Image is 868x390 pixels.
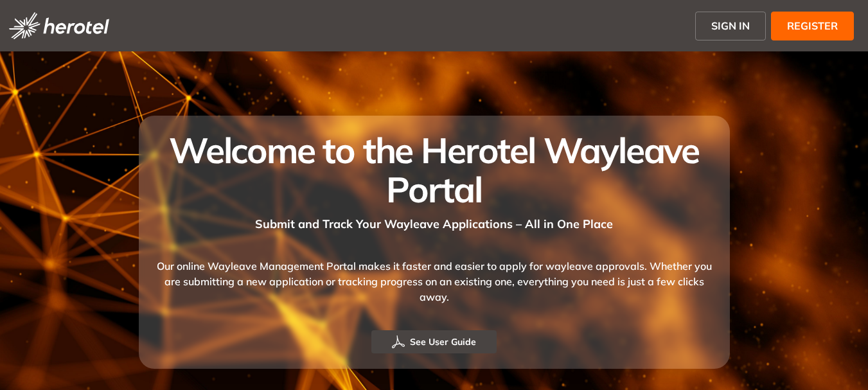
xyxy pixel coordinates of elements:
[410,335,476,349] span: See User Guide
[169,128,699,211] span: Welcome to the Herotel Wayleave Portal
[771,12,854,40] button: REGISTER
[711,18,750,33] span: SIGN IN
[787,18,838,33] span: REGISTER
[9,12,109,39] img: logo
[154,209,714,233] div: Submit and Track Your Wayleave Applications – All in One Place
[371,330,497,353] button: See User Guide
[695,12,766,40] button: SIGN IN
[154,233,714,330] div: Our online Wayleave Management Portal makes it faster and easier to apply for wayleave approvals....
